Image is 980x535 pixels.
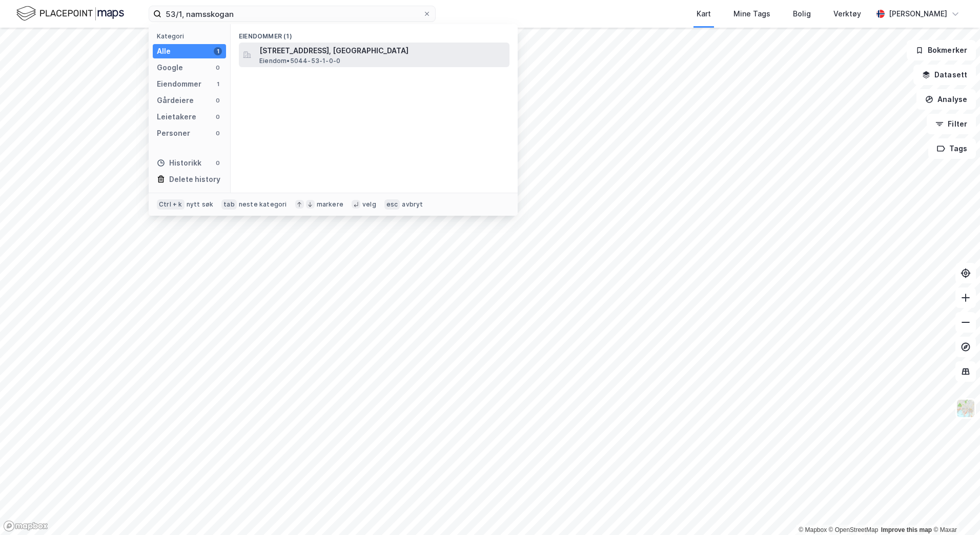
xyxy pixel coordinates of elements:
div: Ctrl + k [157,199,185,210]
img: logo.f888ab2527a4732fd821a326f86c7f29.svg [16,5,124,23]
div: Leietakere [157,111,196,123]
div: Google [157,61,183,74]
div: Eiendommer [157,78,201,90]
div: Gårdeiere [157,94,194,107]
button: Analyse [916,89,976,110]
div: tab [221,199,237,210]
div: neste kategori [239,200,287,209]
div: Kategori [157,32,226,40]
div: 0 [214,129,222,137]
a: Mapbox [799,526,827,533]
div: Historikk [157,157,201,169]
button: Filter [927,114,976,134]
div: 0 [214,64,222,72]
div: 1 [214,47,222,55]
div: 0 [214,159,222,167]
div: Kontrollprogram for chat [929,486,980,535]
div: esc [384,199,400,210]
div: nytt søk [187,200,214,209]
div: velg [362,200,376,209]
div: Delete history [169,173,220,186]
div: 1 [214,80,222,88]
a: Mapbox homepage [3,520,48,532]
div: Bolig [793,8,811,20]
div: [PERSON_NAME] [889,8,947,20]
div: Alle [157,45,171,57]
div: markere [317,200,343,209]
iframe: Chat Widget [929,486,980,535]
div: Verktøy [833,8,861,20]
div: Personer [157,127,190,139]
div: avbryt [402,200,423,209]
div: Mine Tags [733,8,770,20]
input: Søk på adresse, matrikkel, gårdeiere, leietakere eller personer [161,6,423,22]
a: OpenStreetMap [829,526,879,533]
div: 0 [214,96,222,105]
span: [STREET_ADDRESS], [GEOGRAPHIC_DATA] [259,45,505,57]
button: Tags [928,138,976,159]
a: Improve this map [881,526,932,533]
div: Eiendommer (1) [231,24,518,43]
div: Kart [697,8,711,20]
div: 0 [214,113,222,121]
span: Eiendom • 5044-53-1-0-0 [259,57,340,65]
img: Z [956,399,975,418]
button: Datasett [913,65,976,85]
button: Bokmerker [907,40,976,60]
